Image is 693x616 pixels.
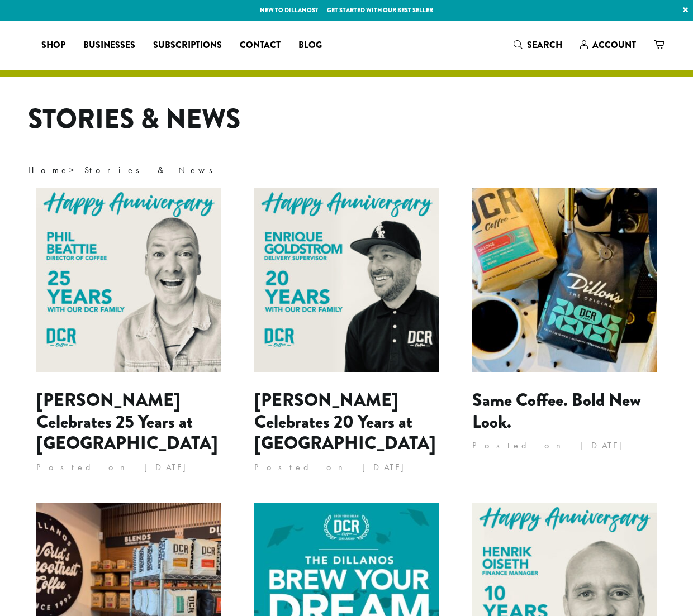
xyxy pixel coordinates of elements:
[472,437,657,454] p: Posted on [DATE]
[36,188,221,372] img: Phil Celebrates 25 Years at Dillanos
[153,39,222,52] span: Subscriptions
[472,188,657,372] img: Same Coffee. Bold New Look.
[36,459,221,476] p: Posted on [DATE]
[83,39,135,52] span: Businesses
[505,36,571,54] a: Search
[592,39,636,51] span: Account
[28,164,220,176] span: >
[327,6,433,15] a: Get started with our best seller
[32,36,74,54] a: Shop
[472,387,641,434] a: Same Coffee. Bold New Look.
[240,39,281,52] span: Contact
[36,387,218,456] a: [PERSON_NAME] Celebrates 25 Years at [GEOGRAPHIC_DATA]
[28,164,69,176] a: Home
[41,39,65,52] span: Shop
[254,188,439,372] img: Enrique Celebrates 20 Years at Dillanos
[28,103,665,136] h1: Stories & News
[254,387,436,456] a: [PERSON_NAME] Celebrates 20 Years at [GEOGRAPHIC_DATA]
[84,164,220,176] span: Stories & News
[254,459,439,476] p: Posted on [DATE]
[298,39,322,52] span: Blog
[527,39,562,51] span: Search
